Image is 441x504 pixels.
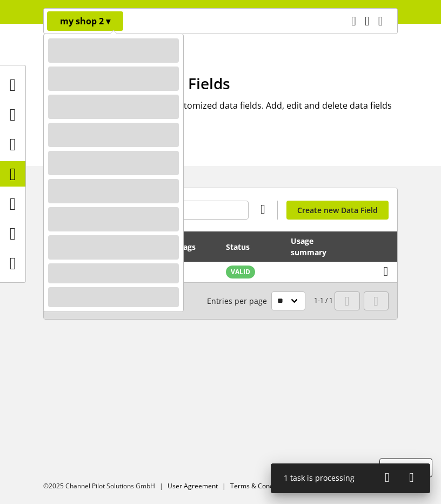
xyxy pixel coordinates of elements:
[106,15,110,27] span: ▾
[231,267,250,277] span: VALID
[179,241,196,253] div: Tags
[230,481,290,490] a: Terms & Conditions
[43,481,168,491] li: ©2025 Channel Pilot Solutions GmbH
[284,473,355,483] span: 1 task is processing
[43,8,398,34] nav: main navigation
[60,99,398,125] h2: This is an overview of your customized data fields. Add, edit and delete data fields here.
[391,462,421,474] span: Support
[291,235,352,258] div: Usage summary
[226,241,260,253] div: Status
[60,15,110,28] p: my shop 2
[207,295,271,307] span: Entries per page
[168,481,218,490] a: User Agreement
[379,459,432,478] button: Support
[297,204,378,216] span: Create new Data Field
[207,291,333,310] small: 1-1 / 1
[286,201,389,220] a: Create new Data Field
